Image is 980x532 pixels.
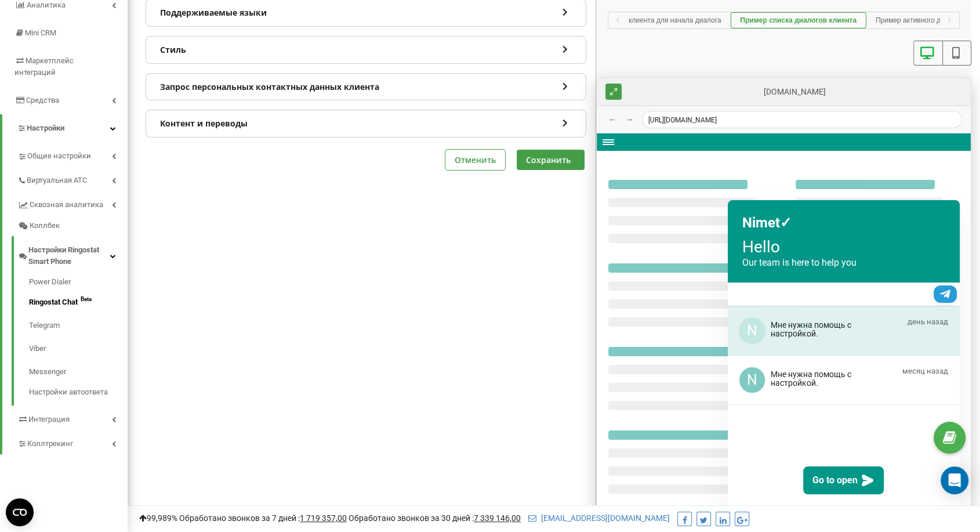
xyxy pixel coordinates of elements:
[29,276,128,291] a: Power Dialer
[27,124,64,132] span: Настройки
[30,199,103,211] span: Сквозная аналитика
[445,150,505,170] button: Отменить
[908,318,948,326] div: день назад
[941,466,968,494] div: Open Intercom Messenger
[765,321,901,339] div: Мне нужна помощь с настройкой.
[622,113,636,126] button: →
[739,318,765,343] div: N
[17,215,128,236] a: Коллбек
[17,430,128,454] a: Коллтрекинг
[2,114,128,142] a: Настройки
[6,498,34,526] button: Open CMP widget
[27,438,73,450] span: Коллтрекинг
[26,96,59,104] span: Средства
[28,414,70,425] span: Интеграция
[812,475,858,486] span: Go to open
[29,337,128,360] a: Viber
[558,12,731,28] button: Пример шаблонов клиента для начала диалога
[28,244,110,267] span: Настройки Ringostat Smart Phone
[139,513,177,523] span: 99,989%
[803,466,884,494] button: Go to open
[146,74,586,100] div: Запрос персональных контактных данных клиента
[29,360,128,383] a: Messenger
[627,86,962,97] div: [DOMAIN_NAME]
[765,370,901,388] div: Мне нужна помощь с настройкой.
[29,314,128,337] a: Telegram
[17,236,128,272] a: Настройки Ringostat Smart Phone
[17,191,128,215] a: Сквозная аналитика
[902,367,948,375] div: месяц назад
[300,513,347,523] u: 1 719 357,00
[146,110,586,137] div: Контент и переводы
[742,257,945,268] p: Our team is here to help you
[474,513,521,523] u: 7 339 146,00
[27,150,91,162] span: Общие настройки
[29,383,128,398] a: Настройки автоответа
[528,513,670,523] a: [EMAIL_ADDRESS][DOMAIN_NAME]
[742,215,945,237] p: Nimet✓
[25,28,56,37] span: Mini CRM
[27,1,66,9] span: Аналитика
[179,513,347,523] span: Обработано звонков за 7 дней :
[731,12,867,28] button: Пример списка диалогов клиента
[17,142,128,167] a: Общие настройки
[30,220,60,231] span: Коллбек
[517,150,585,170] button: Сохранить
[27,175,87,186] span: Виртуальная АТС
[866,12,972,28] button: Пример активного диалога
[605,113,619,126] button: ←
[14,56,74,77] span: Маркетплейс интеграций
[739,367,765,393] div: N
[642,111,962,128] div: [URL][DOMAIN_NAME]
[146,37,586,63] div: Стиль
[742,237,945,257] p: Hello
[17,167,128,191] a: Виртуальная АТС
[349,513,521,523] span: Обработано звонков за 30 дней :
[17,406,128,430] a: Интеграция
[29,291,128,314] a: Ringostat ChatBeta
